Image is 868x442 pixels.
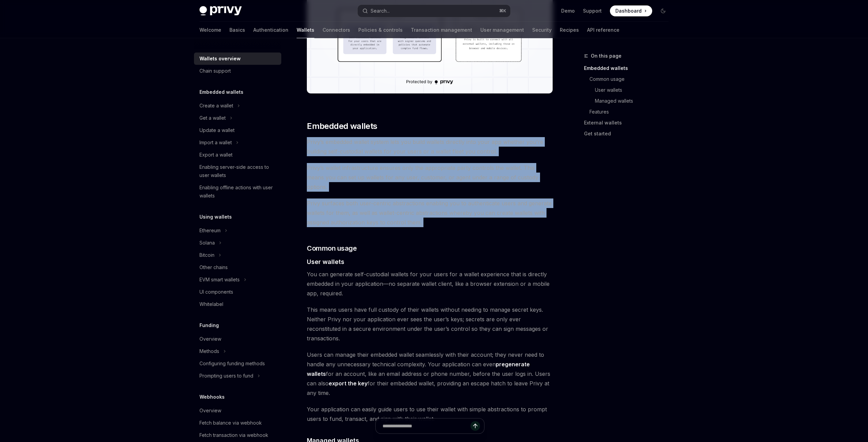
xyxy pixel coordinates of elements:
a: Recipes [560,22,579,38]
a: Common usage [589,74,674,85]
div: Import a wallet [199,138,232,147]
div: Update a wallet [199,126,235,134]
div: EVM smart wallets [199,276,240,284]
a: Update a wallet [194,124,281,136]
a: Transaction management [411,22,472,38]
a: User wallets [595,85,674,95]
div: Methods [199,347,219,355]
span: Users can manage their embedded wallet seamlessly with their account; they never need to handle a... [307,350,553,398]
span: Privy’s wallet infrastructure ensures only the appropriate party controls the wallet. This means ... [307,163,553,192]
a: User management [480,22,524,38]
div: Solana [199,239,215,247]
span: Privy’s embedded wallet system lets you build wallets directly into your app whether you’re build... [307,137,553,156]
a: API reference [587,22,619,38]
div: Enabling offline actions with user wallets [199,183,277,200]
div: Search... [371,7,390,15]
div: Wallets overview [199,55,241,63]
button: Send message [470,421,480,431]
a: export the key [329,380,368,387]
span: User wallets [307,257,344,266]
a: Embedded wallets [584,63,674,74]
a: Fetch balance via webhook [194,417,281,429]
a: External wallets [584,117,674,128]
span: On this page [591,52,622,60]
a: Whitelabel [194,298,281,310]
a: Authentication [253,22,288,38]
a: Enabling server-side access to user wallets [194,161,281,181]
div: Other chains [199,263,228,271]
div: Bitcoin [199,251,214,259]
a: Dashboard [610,5,652,16]
h5: Funding [199,321,219,329]
div: Whitelabel [199,300,223,308]
span: Your application can easily guide users to use their wallet with simple abstractions to prompt us... [307,404,553,424]
a: Configuring funding methods [194,357,281,370]
div: Ethereum [199,226,221,235]
a: Enabling offline actions with user wallets [194,181,281,202]
span: This means users have full custody of their wallets without needing to manage secret keys. Neithe... [307,305,553,343]
div: Fetch transaction via webhook [199,431,268,439]
div: Prompting users to fund [199,372,253,380]
a: Chain support [194,65,281,77]
span: Privy surfaces both user-centric abstractions enabling you to authenticate users and generate wal... [307,198,553,227]
a: Support [583,8,602,14]
a: Demo [561,8,575,14]
h5: Embedded wallets [199,88,243,96]
button: Toggle dark mode [658,5,669,16]
a: Welcome [199,22,221,38]
div: Export a wallet [199,151,233,159]
button: Search...⌘K [358,5,510,17]
h5: Webhooks [199,393,225,401]
div: Overview [199,335,221,343]
div: UI components [199,288,233,296]
div: Enabling server-side access to user wallets [199,163,277,179]
img: dark logo [199,6,242,16]
a: Security [532,22,552,38]
a: Features [589,106,674,117]
div: Fetch balance via webhook [199,419,262,427]
a: Basics [229,22,245,38]
div: Chain support [199,67,231,75]
a: Wallets overview [194,53,281,65]
div: Configuring funding methods [199,359,265,368]
span: Dashboard [615,8,642,14]
a: Overview [194,404,281,417]
a: Other chains [194,261,281,274]
span: ⌘ K [499,8,506,14]
a: UI components [194,286,281,298]
a: Fetch transaction via webhook [194,429,281,441]
a: Get started [584,128,674,139]
div: Overview [199,407,221,415]
h5: Using wallets [199,213,232,221]
div: Create a wallet [199,102,233,110]
div: Get a wallet [199,114,226,122]
span: Common usage [307,244,357,253]
span: You can generate self-custodial wallets for your users for a wallet experience that is directly e... [307,269,553,298]
a: Overview [194,333,281,345]
a: Managed wallets [595,95,674,106]
a: Connectors [323,22,350,38]
span: Embedded wallets [307,121,377,132]
a: Policies & controls [358,22,403,38]
a: Export a wallet [194,149,281,161]
a: Wallets [297,22,314,38]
